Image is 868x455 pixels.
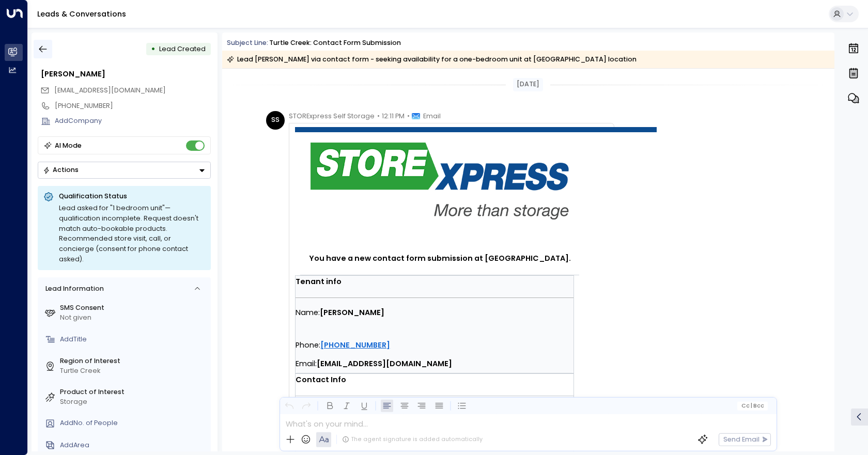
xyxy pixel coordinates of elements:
div: Turtle Creek [60,366,207,376]
strong: [PERSON_NAME] [320,307,384,318]
div: Lead asked for "1 bedroom unit"—qualification incomplete. Request doesn't match auto-bookable pro... [59,203,205,264]
strong: You have a new contact form submission at [GEOGRAPHIC_DATA]. [309,253,571,263]
span: | [751,403,752,409]
span: • [407,111,410,121]
div: [DATE] [513,78,543,91]
span: Subject Line: [227,38,268,47]
div: [PHONE_NUMBER] [55,101,211,111]
a: [PHONE_NUMBER] [320,337,390,353]
span: lucydean2014@gmail.om [54,86,166,96]
div: Storage [60,397,207,407]
span: Name: [296,303,320,322]
div: The agent signature is added automatically [342,435,483,444]
span: [EMAIL_ADDRESS][DOMAIN_NAME] [54,86,166,95]
div: Lead Information [42,284,103,294]
div: [PERSON_NAME] [41,69,211,80]
span: • [377,111,380,121]
div: AI Mode [55,140,82,151]
div: SS [266,111,285,130]
div: AddNo. of People [60,418,207,428]
strong: Tenant info [296,276,342,287]
button: Redo [300,400,313,413]
button: Actions [38,162,211,179]
label: Product of Interest [60,387,207,397]
a: Leads & Conversations [37,9,126,19]
button: Cc|Bcc [737,401,768,410]
div: Not given [60,313,207,323]
strong: Contact Info [296,374,346,385]
div: Actions [43,166,79,174]
button: Undo [283,400,296,413]
span: Name: [296,396,320,415]
span: Phone: [296,336,320,354]
div: Turtle Creek: Contact Form Submission [269,38,401,48]
div: Lead [PERSON_NAME] via contact form - seeking availability for a one-bedroom unit at [GEOGRAPHIC_... [227,54,637,65]
span: Email [423,111,441,121]
span: Cc Bcc [741,403,764,409]
label: Region of Interest [60,356,207,366]
span: Lead Created [159,44,206,53]
div: • [151,41,156,57]
strong: [EMAIL_ADDRESS][DOMAIN_NAME] [317,358,452,369]
p: Qualification Status [59,192,205,201]
span: Email: [296,354,317,373]
img: STORExpress%20logo.png [311,143,569,219]
span: STORExpress Self Storage [289,111,375,121]
div: AddCompany [55,116,211,126]
div: AddArea [60,441,207,450]
div: AddTitle [60,335,207,344]
label: SMS Consent [60,303,207,313]
div: Button group with a nested menu [38,162,211,179]
span: 12:11 PM [382,111,405,121]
